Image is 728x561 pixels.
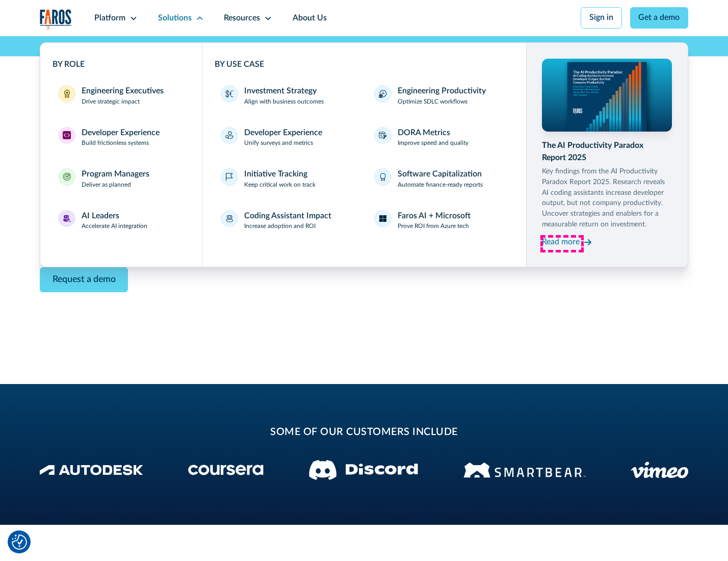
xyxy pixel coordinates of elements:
img: AI Leaders [63,215,71,223]
a: Faros AI + MicrosoftProve ROI from Azure tech [368,204,513,238]
img: Vimeo logo [631,462,688,478]
a: Program ManagersProgram ManagersDeliver as planned [53,162,190,196]
p: Improve speed and quality [398,139,469,148]
p: Accelerate AI integration [82,222,147,231]
div: AI Leaders [82,210,119,222]
p: Align with business outcomes [244,97,324,107]
button: Cookie Settings [12,534,27,550]
div: Developer Experience [244,127,322,139]
img: Discord logo [309,460,418,480]
div: Developer Experience [82,127,160,139]
p: Unify surveys and metrics [244,139,313,148]
div: Faros AI + Microsoft [398,210,471,222]
p: Keep critical work on track [244,181,316,190]
h2: some of our customers include [121,425,607,440]
div: Coding Assistant Impact [244,210,331,222]
a: AI LeadersAI LeadersAccelerate AI integration [53,204,190,238]
a: Engineering ExecutivesEngineering ExecutivesDrive strategic impact [53,79,190,113]
div: Initiative Tracking [244,168,307,181]
nav: Solutions [40,36,689,267]
a: Investment StrategyAlign with business outcomes [215,79,360,113]
a: The AI Productivity Paradox Report 2025Key findings from the AI Productivity Paradox Report 2025.... [542,59,671,250]
p: Prove ROI from Azure tech [398,222,469,231]
a: Get a demo [630,7,689,29]
div: Software Capitalization [398,168,482,181]
a: Software CapitalizationAutomate finance-ready reports [368,162,513,196]
div: BY USE CASE [215,59,514,71]
a: Engineering ProductivityOptimize SDLC workflows [368,79,513,113]
img: Coursera Logo [188,465,264,475]
img: Logo of the analytics and reporting company Faros. [40,9,72,30]
img: Developer Experience [63,131,71,139]
div: Program Managers [82,168,149,181]
img: Revisit consent button [12,534,27,550]
div: DORA Metrics [398,127,450,139]
div: Platform [94,12,125,24]
a: DORA MetricsImprove speed and quality [368,121,513,155]
div: Resources [224,12,260,24]
p: Deliver as planned [82,181,131,190]
a: home [40,9,72,30]
p: Build frictionless systems [82,139,149,148]
div: BY ROLE [53,59,190,71]
a: Initiative TrackingKeep critical work on track [215,162,360,196]
p: Optimize SDLC workflows [398,97,467,107]
div: Solutions [158,12,192,24]
img: Smartbear Logo [463,461,586,479]
img: Autodesk Logo [40,465,143,475]
p: Increase adoption and ROI [244,222,316,231]
a: Contact Modal [40,267,128,292]
a: Developer ExperienceUnify surveys and metrics [215,121,360,155]
a: Sign in [581,7,622,29]
a: Coding Assistant ImpactIncrease adoption and ROI [215,204,360,238]
p: Automate finance-ready reports [398,181,483,190]
p: Key findings from the AI Productivity Paradox Report 2025. Research reveals AI coding assistants ... [542,166,671,230]
p: Drive strategic impact [82,97,140,107]
img: Engineering Executives [63,90,71,98]
div: The AI Productivity Paradox Report 2025 [542,140,671,164]
div: Engineering Executives [82,85,164,97]
div: Investment Strategy [244,85,317,97]
div: Read more [542,236,580,248]
div: Engineering Productivity [398,85,486,97]
a: Developer ExperienceDeveloper ExperienceBuild frictionless systems [53,121,190,155]
img: Program Managers [63,173,71,181]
